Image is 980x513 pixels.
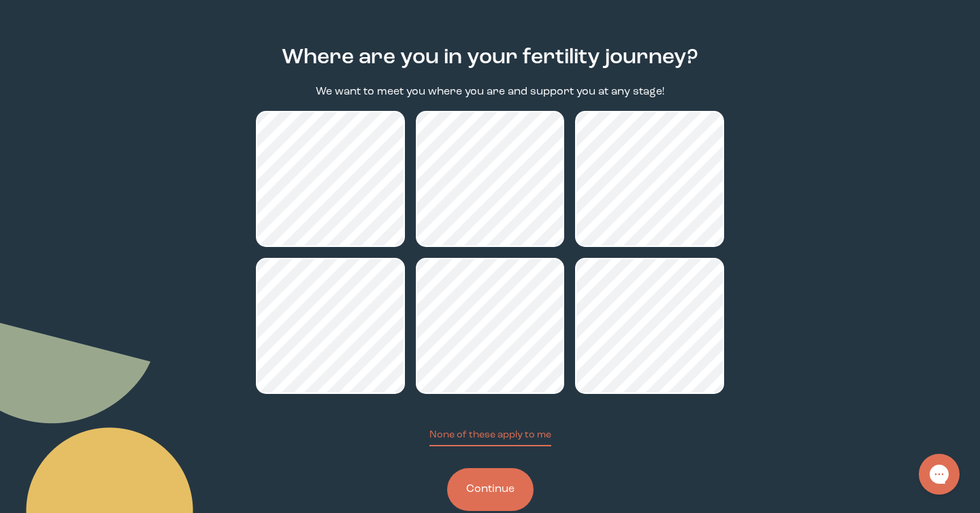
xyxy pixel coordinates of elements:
[316,84,664,100] p: We want to meet you where you are and support you at any stage!
[447,468,534,511] button: Continue
[429,428,551,446] button: None of these apply to me
[912,449,966,499] iframe: Gorgias live chat messenger
[282,42,698,73] h2: Where are you in your fertility journey?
